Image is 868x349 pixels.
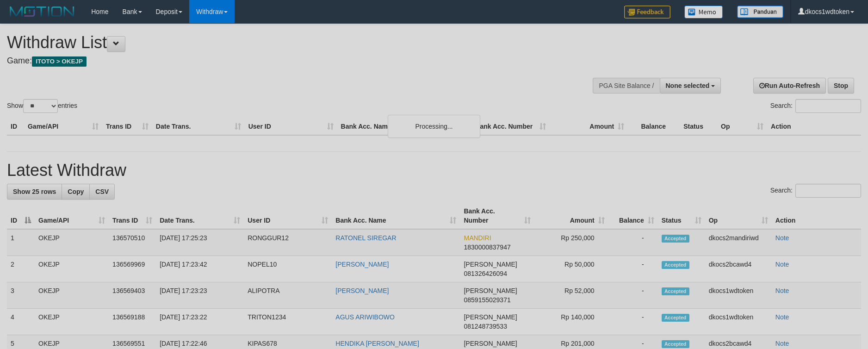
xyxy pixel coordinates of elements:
[23,99,58,113] select: Showentries
[795,99,861,113] input: Search:
[244,309,332,335] td: TRITON1234
[772,203,861,229] th: Action
[245,118,337,135] th: User ID
[534,309,608,335] td: Rp 140,000
[767,118,861,135] th: Action
[717,118,767,135] th: Op
[244,229,332,256] td: RONGGUR12
[460,203,534,229] th: Bank Acc. Number: activate to sort column ascending
[13,188,56,195] span: Show 25 rows
[660,78,721,93] button: None selected
[152,118,245,135] th: Date Trans.
[658,203,705,229] th: Status: activate to sort column ascending
[156,203,244,229] th: Date Trans.: activate to sort column ascending
[628,118,680,135] th: Balance
[828,78,854,93] a: Stop
[109,256,156,282] td: 136569969
[608,256,658,282] td: -
[624,6,670,19] img: Feedback.jpg
[35,256,109,282] td: OKEJP
[244,282,332,309] td: ALIPOTRA
[795,184,861,198] input: Search:
[662,235,689,243] span: Accepted
[608,229,658,256] td: -
[32,56,87,67] span: ITOTO > OKEJP
[244,203,332,229] th: User ID: activate to sort column ascending
[388,115,480,138] div: Processing...
[464,313,517,321] span: [PERSON_NAME]
[770,184,861,198] label: Search:
[7,309,35,335] td: 4
[7,229,35,256] td: 1
[534,203,608,229] th: Amount: activate to sort column ascending
[7,99,77,113] label: Show entries
[464,287,517,294] span: [PERSON_NAME]
[35,309,109,335] td: OKEJP
[662,261,689,269] span: Accepted
[7,5,77,19] img: MOTION_logo.png
[35,282,109,309] td: OKEJP
[608,282,658,309] td: -
[109,203,156,229] th: Trans ID: activate to sort column ascending
[7,161,861,180] h1: Latest Withdraw
[7,33,570,52] h1: Withdraw List
[684,6,723,19] img: Button%20Memo.svg
[770,99,861,113] label: Search:
[24,118,102,135] th: Game/API
[608,309,658,335] td: -
[335,287,389,294] a: [PERSON_NAME]
[109,229,156,256] td: 136570510
[662,314,689,322] span: Accepted
[534,229,608,256] td: Rp 250,000
[737,6,783,18] img: panduan.png
[705,282,772,309] td: dkocs1wdtoken
[534,256,608,282] td: Rp 50,000
[62,184,90,199] a: Copy
[705,203,772,229] th: Op: activate to sort column ascending
[680,118,717,135] th: Status
[68,188,84,195] span: Copy
[156,256,244,282] td: [DATE] 17:23:42
[156,282,244,309] td: [DATE] 17:23:23
[156,229,244,256] td: [DATE] 17:25:23
[705,309,772,335] td: dkocs1wdtoken
[608,203,658,229] th: Balance: activate to sort column ascending
[464,323,507,330] span: Copy 081248739533 to clipboard
[337,118,472,135] th: Bank Acc. Name
[332,203,460,229] th: Bank Acc. Name: activate to sort column ascending
[335,234,396,242] a: RATONEL SIREGAR
[662,340,689,348] span: Accepted
[775,287,789,294] a: Note
[471,118,550,135] th: Bank Acc. Number
[7,184,62,199] a: Show 25 rows
[35,229,109,256] td: OKEJP
[464,296,510,304] span: Copy 0859155029371 to clipboard
[775,340,789,347] a: Note
[464,243,510,251] span: Copy 1830000837947 to clipboard
[775,313,789,321] a: Note
[464,340,517,347] span: [PERSON_NAME]
[95,188,109,195] span: CSV
[335,261,389,268] a: [PERSON_NAME]
[662,287,689,295] span: Accepted
[705,229,772,256] td: dkocs2mandiriwd
[7,56,570,66] h4: Game:
[775,234,789,242] a: Note
[7,282,35,309] td: 3
[705,256,772,282] td: dkocs2bcawd4
[464,234,491,242] span: MANDIRI
[7,256,35,282] td: 2
[550,118,628,135] th: Amount
[102,118,152,135] th: Trans ID
[335,340,419,347] a: HENDIKA [PERSON_NAME]
[464,261,517,268] span: [PERSON_NAME]
[109,282,156,309] td: 136569403
[7,203,35,229] th: ID: activate to sort column descending
[244,256,332,282] td: NOPEL10
[35,203,109,229] th: Game/API: activate to sort column ascending
[156,309,244,335] td: [DATE] 17:23:22
[464,270,507,277] span: Copy 081326426094 to clipboard
[666,82,710,89] span: None selected
[335,313,395,321] a: AGUS ARIWIBOWO
[7,118,24,135] th: ID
